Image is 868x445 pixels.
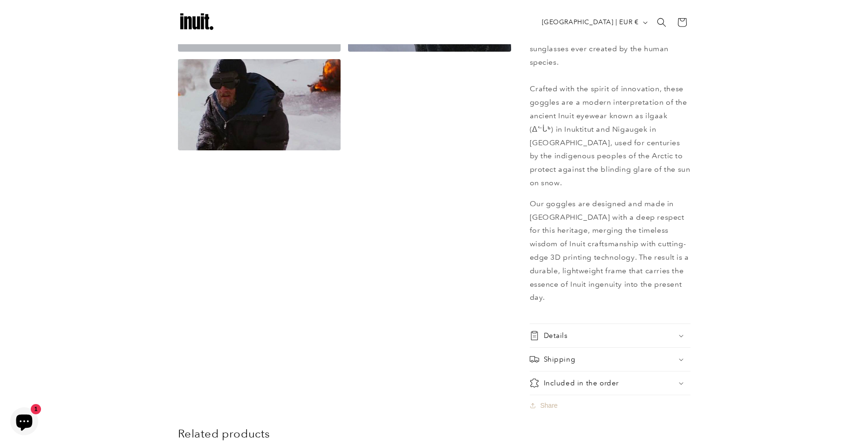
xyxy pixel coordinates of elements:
button: [GEOGRAPHIC_DATA] | EUR € [536,13,651,31]
h2: Shipping [544,355,575,364]
h2: Included in the order [544,378,619,388]
img: Inuit Logo [178,4,215,41]
p: Our 3D Printed Goggles are the contemporary homage to the first pair of sunglasses ever created b... [530,2,690,190]
inbox-online-store-chat: Shopify online store chat [7,407,41,438]
summary: Search [651,12,672,33]
h2: Related products [178,426,690,441]
summary: Shipping [530,348,690,371]
span: [GEOGRAPHIC_DATA] | EUR € [542,17,639,27]
summary: Details [530,324,690,347]
p: Our goggles are designed and made in [GEOGRAPHIC_DATA] with a deep respect for this heritage, mer... [530,197,690,304]
button: Share [530,395,560,416]
h2: Details [544,331,568,340]
summary: Included in the order [530,371,690,395]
